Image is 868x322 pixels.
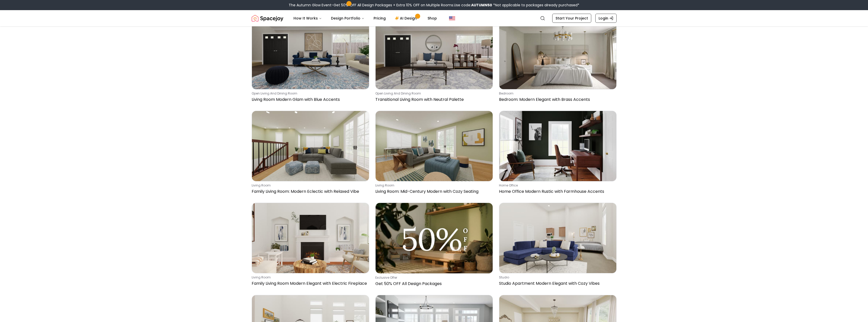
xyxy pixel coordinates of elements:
a: Shop [423,13,441,23]
a: Transitional Living Room with Neutral Paletteopen living and dining roomTransitional Living Room ... [375,19,493,105]
img: United States [449,15,455,21]
img: Transitional Living Room with Neutral Palette [376,19,493,89]
a: Family Living Room: Modern Eclectic with Relaxed Vibeliving roomFamily Living Room: Modern Eclect... [252,111,369,197]
p: open living and dining room [375,91,491,96]
p: Family Living Room Modern Elegant with Electric Fireplace [252,280,367,287]
p: Studio Apartment Modern Elegant with Cozy Vibes [499,280,615,287]
a: Living Room: Mid-Century Modern with Cozy Seatingliving roomLiving Room: Mid-Century Modern with ... [375,111,493,197]
a: Spacejoy [252,13,283,23]
b: AUTUMN50 [471,3,492,8]
nav: Global [252,10,617,26]
img: Bedroom: Modern Elegant with Brass Accents [499,19,616,89]
p: Transitional Living Room with Neutral Palette [375,97,491,103]
a: Studio Apartment Modern Elegant with Cozy VibesstudioStudio Apartment Modern Elegant with Cozy Vibes [499,203,617,289]
img: Family Living Room: Modern Eclectic with Relaxed Vibe [252,111,369,181]
a: Get 50% OFF All Design PackagesExclusive OfferGet 50% OFF All Design Packages [375,203,493,289]
img: Get 50% OFF All Design Packages [376,203,493,273]
a: Pricing [370,13,390,23]
img: Living Room: Mid-Century Modern with Cozy Seating [376,111,493,181]
p: Home Office Modern Rustic with Farmhouse Accents [499,188,615,195]
p: open living and dining room [252,91,367,96]
a: Living Room Modern Glam with Blue Accentsopen living and dining roomLiving Room Modern Glam with ... [252,19,369,105]
button: How It Works [289,13,326,23]
button: Design Portfolio [327,13,368,23]
p: Exclusive Offer [375,276,491,280]
img: Living Room Modern Glam with Blue Accents [252,19,369,89]
p: studio [499,275,615,279]
a: Bedroom: Modern Elegant with Brass AccentsbedroomBedroom: Modern Elegant with Brass Accents [499,19,617,105]
img: Studio Apartment Modern Elegant with Cozy Vibes [499,203,616,273]
p: bedroom [499,91,615,96]
div: The Autumn Glow Event-Get 50% OFF All Design Packages + Extra 10% OFF on Multiple Rooms. [289,3,579,8]
a: Login [595,14,617,23]
p: living room [252,275,367,279]
p: Living Room: Mid-Century Modern with Cozy Seating [375,188,491,195]
a: Home Office Modern Rustic with Farmhouse Accentshome officeHome Office Modern Rustic with Farmhou... [499,111,617,197]
img: Family Living Room Modern Elegant with Electric Fireplace [252,203,369,273]
img: Spacejoy Logo [252,13,283,23]
p: home office [499,183,615,187]
a: Family Living Room Modern Elegant with Electric Fireplaceliving roomFamily Living Room Modern Ele... [252,203,369,289]
p: Get 50% OFF All Design Packages [375,281,491,287]
nav: Main [289,13,441,23]
a: Start Your Project [552,14,591,23]
p: Living Room Modern Glam with Blue Accents [252,97,367,103]
span: Use code: [454,3,492,8]
p: living room [375,183,491,187]
p: Family Living Room: Modern Eclectic with Relaxed Vibe [252,188,367,195]
p: Bedroom: Modern Elegant with Brass Accents [499,97,615,103]
img: Home Office Modern Rustic with Farmhouse Accents [499,111,616,181]
span: *Not applicable to packages already purchased* [492,3,579,8]
a: AI Design [391,13,422,23]
p: living room [252,183,367,187]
